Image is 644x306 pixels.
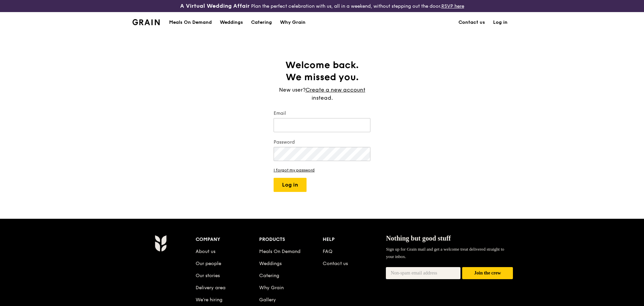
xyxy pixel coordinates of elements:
button: Log in [274,178,307,192]
a: Our people [196,261,221,266]
input: Non-spam email address [386,267,460,279]
a: Contact us [454,12,489,33]
a: Meals On Demand [259,249,300,254]
a: RSVP here [441,3,464,9]
a: Why Grain [276,12,310,33]
div: Weddings [220,12,243,33]
a: Why Grain [259,285,284,291]
h1: Welcome back. We missed you. [274,59,370,83]
h3: A Virtual Wedding Affair [180,3,250,9]
div: Why Grain [280,12,306,33]
label: Email [274,110,370,117]
a: Catering [247,12,276,33]
div: Plan the perfect celebration with us, all in a weekend, without stepping out the door. [128,3,516,9]
a: Create a new account [306,86,365,94]
a: Log in [489,12,512,33]
span: instead. [312,95,333,101]
button: Join the crew [462,267,513,279]
div: Products [259,235,323,244]
div: Meals On Demand [169,12,212,33]
a: I forgot my password [274,168,370,172]
a: Our stories [196,273,220,278]
span: Nothing but good stuff [386,235,451,242]
a: We’re hiring [196,297,223,303]
a: Gallery [259,297,276,303]
span: New user? [279,87,306,93]
img: Grain [132,19,160,25]
a: Delivery area [196,285,226,291]
a: About us [196,249,215,254]
a: Catering [259,273,279,278]
label: Password [274,139,370,146]
img: Grain [155,235,166,252]
a: Contact us [323,261,348,266]
div: Company [196,235,259,244]
span: Sign up for Grain mail and get a welcome treat delivered straight to your inbox. [386,247,504,259]
a: Weddings [259,261,282,266]
div: Catering [251,12,272,33]
a: GrainGrain [132,12,160,32]
div: Help [323,235,386,244]
a: Weddings [216,12,247,33]
a: FAQ [323,249,332,254]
